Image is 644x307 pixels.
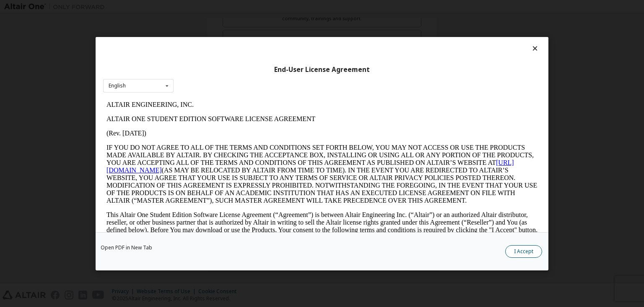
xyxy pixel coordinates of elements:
p: IF YOU DO NOT AGREE TO ALL OF THE TERMS AND CONDITIONS SET FORTH BELOW, YOU MAY NOT ACCESS OR USE... [3,46,434,107]
p: (Rev. [DATE]) [3,32,434,40]
p: ALTAIR ONE STUDENT EDITION SOFTWARE LICENSE AGREEMENT [3,18,434,25]
a: [URL][DOMAIN_NAME] [3,61,411,76]
div: English [109,83,126,88]
div: End-User License Agreement [103,65,541,74]
p: ALTAIR ENGINEERING, INC. [3,3,434,11]
a: Open PDF in New Tab [101,245,152,250]
p: This Altair One Student Edition Software License Agreement (“Agreement”) is between Altair Engine... [3,114,434,144]
button: I Accept [505,245,542,258]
